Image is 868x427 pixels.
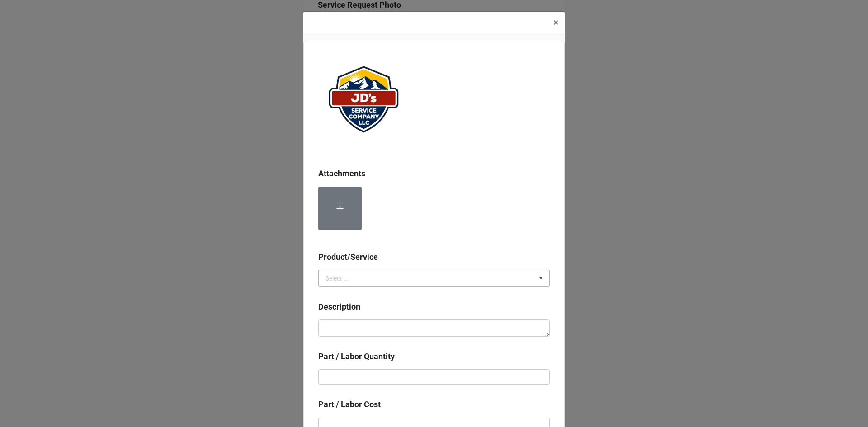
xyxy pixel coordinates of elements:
[318,398,381,411] label: Part / Labor Cost
[318,167,365,180] label: Attachments
[318,251,378,263] label: Product/Service
[318,350,395,363] label: Part / Labor Quantity
[325,275,349,282] div: Select ...
[553,17,558,28] span: ×
[318,300,360,313] label: Description
[318,56,409,142] img: ePqffAuANl%2FJDServiceCoLogo_website.png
